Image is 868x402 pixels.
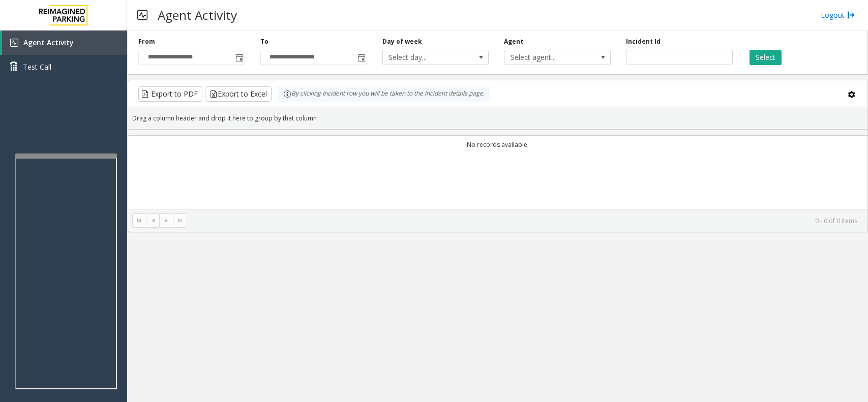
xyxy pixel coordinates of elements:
[260,37,268,46] label: To
[138,37,155,46] label: From
[128,130,867,209] div: Data table
[10,39,18,47] img: 'icon'
[504,37,523,46] label: Agent
[128,109,867,127] div: Drag a column header and drop it here to group by that column
[205,86,272,102] button: Export to Excel
[504,50,589,65] span: Select agent...
[23,61,51,72] span: Test Call
[821,10,855,20] a: Logout
[137,3,147,27] img: pageIcon
[278,86,490,102] div: By clicking Incident row you will be taken to the incident details page.
[193,217,857,225] kendo-pager-info: 0 - 0 of 0 items
[128,136,867,153] td: No records available.
[355,50,367,65] span: Toggle popup
[383,50,467,65] span: Select day...
[382,37,422,46] label: Day of week
[626,37,661,46] label: Incident Id
[504,50,611,65] span: NO DATA FOUND
[2,30,127,55] a: Agent Activity
[283,90,291,98] img: infoIcon.svg
[138,86,202,102] button: Export to PDF
[233,50,245,65] span: Toggle popup
[847,10,855,20] img: logout
[153,3,242,27] h3: Agent Activity
[23,38,74,47] span: Agent Activity
[750,50,782,65] button: Select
